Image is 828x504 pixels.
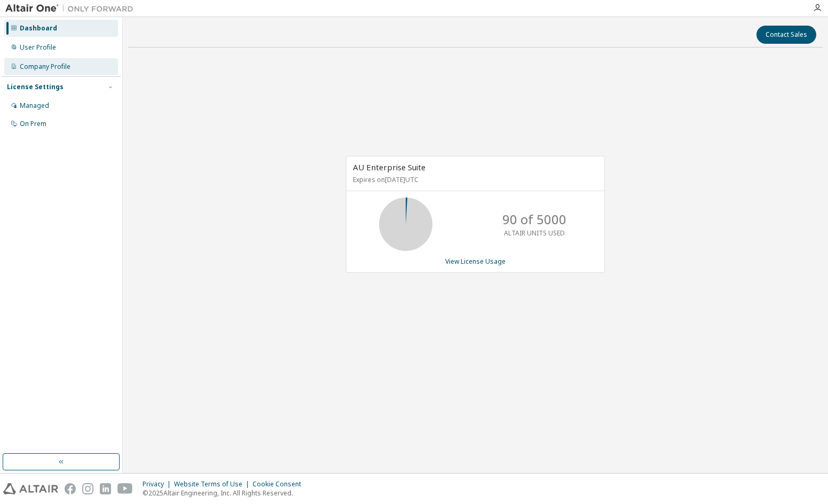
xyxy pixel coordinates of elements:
div: Website Terms of Use [174,480,253,489]
div: Company Profile [20,62,70,71]
img: instagram.svg [82,483,93,494]
div: Dashboard [20,24,57,33]
span: AU Enterprise Suite [353,162,425,172]
img: altair_logo.svg [3,483,58,494]
div: License Settings [7,83,64,91]
img: youtube.svg [117,483,133,494]
a: View License Usage [445,257,506,266]
img: Altair One [5,3,139,14]
p: Expires on [DATE] UTC [353,175,595,184]
p: © 2025 Altair Engineering, Inc. All Rights Reserved. [143,489,307,498]
div: Privacy [143,480,174,489]
div: User Profile [20,43,56,52]
img: facebook.svg [65,483,76,494]
div: Cookie Consent [253,480,307,489]
img: linkedin.svg [100,483,111,494]
p: ALTAIR UNITS USED [504,229,565,238]
button: Contact Sales [756,26,816,44]
p: 90 of 5000 [502,210,566,229]
div: Managed [20,101,49,110]
div: On Prem [20,120,46,128]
